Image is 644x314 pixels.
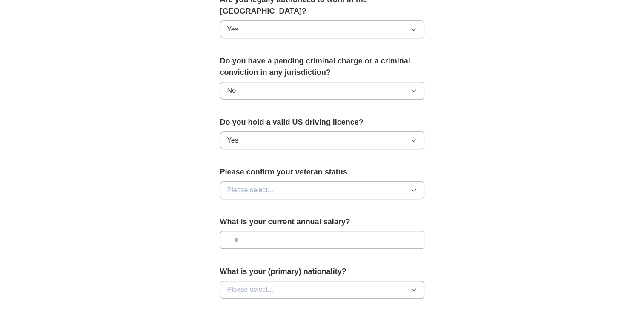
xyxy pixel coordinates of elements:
[220,166,424,178] label: Please confirm your veteran status
[227,185,274,195] span: Please select...
[220,181,424,199] button: Please select...
[220,55,424,78] label: Do you have a pending criminal charge or a criminal conviction in any jurisdiction?
[227,86,236,96] span: No
[220,281,424,299] button: Please select...
[220,82,424,100] button: No
[227,135,238,146] span: Yes
[220,216,424,228] label: What is your current annual salary?
[220,266,424,277] label: What is your (primary) nationality?
[227,24,238,34] span: Yes
[220,131,424,149] button: Yes
[220,117,424,128] label: Do you hold a valid US driving licence?
[220,20,424,38] button: Yes
[227,285,274,295] span: Please select...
